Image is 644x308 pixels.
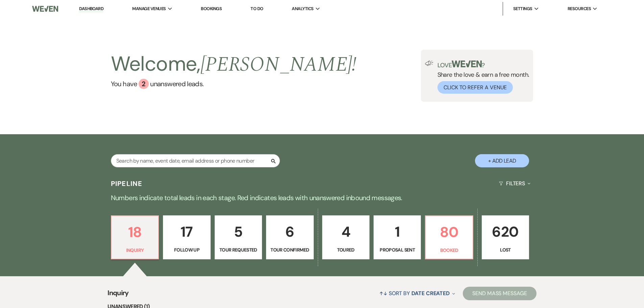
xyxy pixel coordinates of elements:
[270,246,309,254] p: Tour Confirmed
[486,220,525,243] p: 620
[139,79,149,89] div: 2
[32,2,58,16] img: Weven Logo
[251,6,263,11] a: To Do
[215,215,262,259] a: 5Tour Requested
[79,6,103,12] a: Dashboard
[167,246,206,254] p: Follow Up
[132,5,166,12] span: Manage Venues
[425,215,473,259] a: 80Booked
[201,6,222,11] a: Bookings
[292,5,313,12] span: Analytics
[377,284,458,302] button: Sort By Date Created
[378,246,416,254] p: Proposal Sent
[463,287,536,300] button: Send Mass Message
[167,220,206,243] p: 17
[111,50,357,79] h2: Welcome,
[108,288,129,302] span: Inquiry
[486,246,525,254] p: Lost
[327,246,365,254] p: Toured
[437,61,529,68] p: Love ?
[513,5,532,12] span: Settings
[322,215,369,259] a: 4Toured
[111,179,143,188] h3: Pipeline
[568,5,591,12] span: Resources
[475,154,529,167] button: + Add Lead
[327,220,365,243] p: 4
[374,215,421,259] a: 1Proposal Sent
[116,221,154,243] p: 18
[433,61,529,94] div: Share the love & earn a free month.
[163,215,210,259] a: 17Follow Up
[452,61,482,67] img: weven-logo-green.svg
[200,49,357,80] span: [PERSON_NAME] !
[411,290,450,297] span: Date Created
[111,79,357,89] a: You have 2 unanswered leads.
[379,290,387,297] span: ↑↓
[79,192,566,203] p: Numbers indicate total leads in each stage. Red indicates leads with unanswered inbound messages.
[266,215,313,259] a: 6Tour Confirmed
[219,220,258,243] p: 5
[378,220,416,243] p: 1
[219,246,258,254] p: Tour Requested
[430,221,468,243] p: 80
[425,61,433,66] img: loud-speaker-illustration.svg
[116,246,154,254] p: Inquiry
[496,174,533,192] button: Filters
[482,215,529,259] a: 620Lost
[437,81,513,94] button: Click to Refer a Venue
[270,220,309,243] p: 6
[111,154,280,167] input: Search by name, event date, email address or phone number
[430,246,468,254] p: Booked
[111,215,159,259] a: 18Inquiry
